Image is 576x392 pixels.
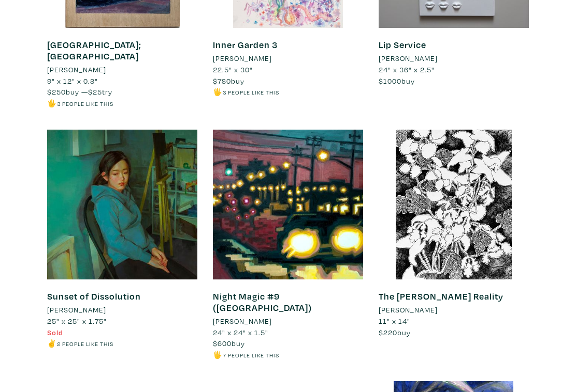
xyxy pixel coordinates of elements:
a: Night Magic #9 ([GEOGRAPHIC_DATA]) [213,290,312,313]
a: Lip Service [379,39,426,51]
span: buy [379,76,415,86]
a: [PERSON_NAME] [47,304,197,316]
span: $780 [213,76,231,86]
a: [PERSON_NAME] [213,53,363,64]
small: 3 people like this [223,88,279,96]
span: 11" x 14" [379,316,410,326]
li: [PERSON_NAME] [379,53,438,64]
span: Sold [47,327,63,337]
span: buy [379,327,411,337]
li: 🖐️ [213,349,363,360]
li: [PERSON_NAME] [47,64,106,75]
a: [GEOGRAPHIC_DATA]; [GEOGRAPHIC_DATA] [47,39,141,62]
span: 24" x 36" x 2.5" [379,65,435,74]
li: [PERSON_NAME] [47,304,106,316]
small: 7 people like this [223,351,279,359]
a: [PERSON_NAME] [379,53,529,64]
a: The [PERSON_NAME] Reality [379,290,503,302]
span: $250 [47,87,66,97]
span: $1000 [379,76,401,86]
span: buy [213,76,244,86]
a: [PERSON_NAME] [47,64,197,75]
li: 🖐️ [47,98,197,109]
span: 25" x 25" x 1.75" [47,316,107,326]
span: buy — try [47,87,112,97]
a: [PERSON_NAME] [213,316,363,327]
a: Sunset of Dissolution [47,290,141,302]
span: 9" x 12" x 0.8" [47,76,98,86]
span: $220 [379,327,397,337]
small: 3 people like this [57,100,113,107]
small: 2 people like this [57,340,113,348]
span: $600 [213,338,232,348]
a: Inner Garden 3 [213,39,278,51]
span: 24" x 24" x 1.5" [213,327,268,337]
a: [PERSON_NAME] [379,304,529,316]
span: $25 [88,87,102,97]
li: [PERSON_NAME] [213,53,272,64]
li: ✌️ [47,338,197,349]
li: [PERSON_NAME] [379,304,438,316]
li: 🖐️ [213,86,363,98]
li: [PERSON_NAME] [213,316,272,327]
span: 22.5" x 30" [213,65,253,74]
span: buy [213,338,245,348]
